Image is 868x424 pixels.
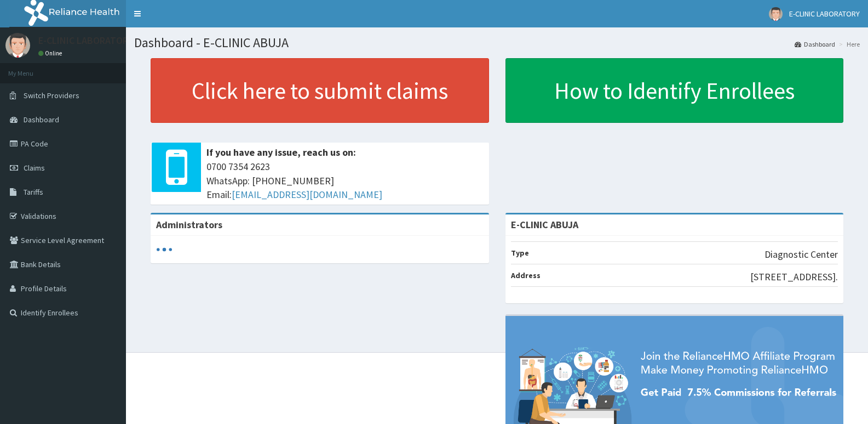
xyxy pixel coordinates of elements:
[836,39,860,49] li: Here
[750,270,838,284] p: [STREET_ADDRESS].
[38,36,133,46] p: E-CLINIC LABORATORY
[5,33,30,58] img: User Image
[156,241,173,258] svg: audio-loading
[769,7,783,21] img: User Image
[505,58,844,123] a: How to Identify Enrollees
[134,36,860,50] h1: Dashboard - E-CLINIC ABUJA
[789,9,860,19] span: E-CLINIC LABORATORY
[24,115,59,125] span: Dashboard
[511,270,541,280] b: Address
[511,248,529,258] b: Type
[206,146,356,159] b: If you have any issue, reach us on:
[24,91,79,100] span: Switch Providers
[156,218,222,231] b: Administrators
[764,247,838,262] p: Diagnostic Center
[232,188,382,201] a: [EMAIL_ADDRESS][DOMAIN_NAME]
[511,218,578,231] strong: E-CLINIC ABUJA
[206,160,484,202] span: 0700 7354 2623 WhatsApp: [PHONE_NUMBER] Email:
[38,49,65,57] a: Online
[24,187,43,197] span: Tariffs
[795,39,835,49] a: Dashboard
[151,58,489,123] a: Click here to submit claims
[24,163,45,173] span: Claims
